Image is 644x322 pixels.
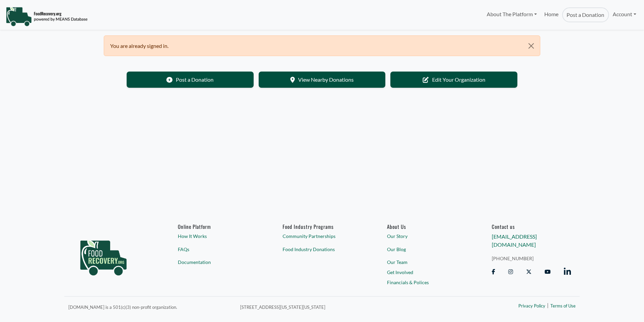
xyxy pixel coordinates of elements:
a: Our Team [387,259,466,266]
a: Our Story [387,233,466,240]
a: Our Blog [387,245,466,252]
a: Privacy Policy [518,303,545,310]
a: Post a Donation [562,7,609,22]
div: You are already signed in. [104,35,540,56]
a: Financials & Polices [387,278,466,286]
p: [STREET_ADDRESS][US_STATE][US_STATE] [240,303,447,311]
a: Post a Donation [127,72,254,88]
span: | [547,301,549,309]
button: Close [523,36,540,56]
a: FAQs [178,245,257,252]
a: Get Involved [387,269,466,276]
h6: Contact us [492,223,571,230]
a: Account [609,7,640,21]
a: Home [541,7,562,22]
h6: Food Industry Programs [283,223,362,230]
a: Community Partnerships [283,233,362,240]
a: Food Industry Donations [283,245,362,252]
a: View Nearby Donations [259,72,386,88]
a: How It Works [178,233,257,240]
a: Documentation [178,259,257,266]
a: Terms of Use [550,303,576,310]
img: food_recovery_green_logo-76242d7a27de7ed26b67be613a865d9c9037ba317089b267e0515145e5e51427.png [73,223,134,288]
a: About Us [387,223,466,230]
h6: Online Platform [178,223,257,230]
a: [EMAIL_ADDRESS][DOMAIN_NAME] [492,233,537,248]
p: [DOMAIN_NAME] is a 501(c)(3) non-profit organization. [68,303,232,311]
a: [PHONE_NUMBER] [492,254,571,262]
img: NavigationLogo_FoodRecovery-91c16205cd0af1ed486a0f1a7774a6544ea792ac00100771e7dd3ec7c0e58e41.png [6,6,88,27]
a: Edit Your Organization [390,72,517,88]
a: About The Platform [483,7,540,21]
